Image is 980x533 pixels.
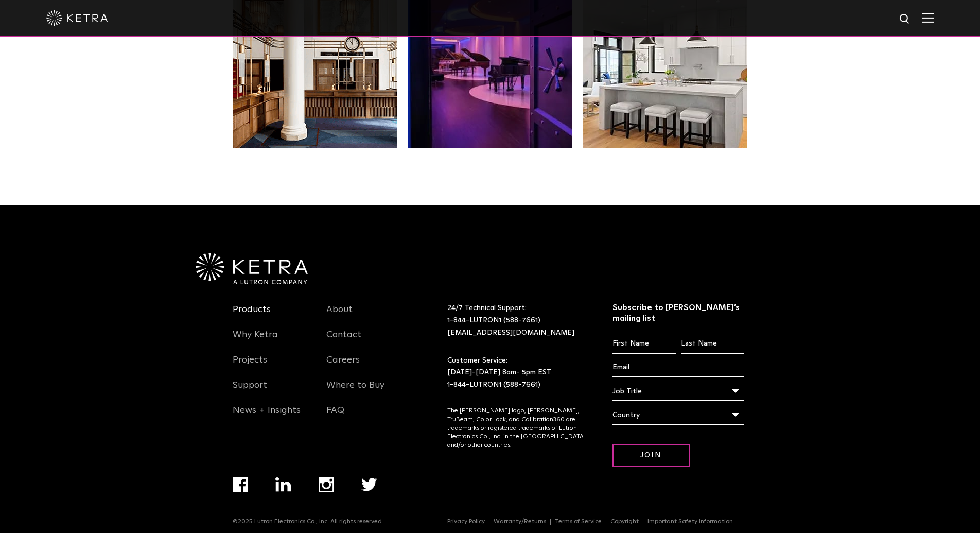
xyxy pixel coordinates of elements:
[326,302,405,428] div: Navigation Menu
[233,304,271,328] a: Products
[447,302,587,339] p: 24/7 Technical Support:
[447,381,540,388] a: 1-844-LUTRON1 (588-7661)
[233,518,383,525] p: ©2025 Lutron Electronics Co., Inc. All rights reserved.
[447,355,587,391] p: Customer Service: [DATE]-[DATE] 8am- 5pm EST
[443,519,489,525] a: Privacy Policy
[233,380,267,403] a: Support
[361,478,377,491] img: twitter
[447,518,747,525] div: Navigation Menu
[326,329,361,353] a: Contact
[681,334,744,354] input: Last Name
[612,405,745,425] div: Country
[551,519,606,525] a: Terms of Service
[233,405,301,428] a: News + Insights
[643,519,737,525] a: Important Safety Information
[233,302,311,428] div: Navigation Menu
[326,405,344,428] a: FAQ
[447,407,587,450] p: The [PERSON_NAME] logo, [PERSON_NAME], TruBeam, Color Lock, and Calibration360 are trademarks or ...
[612,444,690,467] input: Join
[606,519,643,525] a: Copyright
[922,13,934,23] img: Hamburger%20Nav.svg
[899,13,912,26] img: search icon
[326,304,353,328] a: About
[233,329,278,353] a: Why Ketra
[326,380,384,403] a: Where to Buy
[233,354,267,378] a: Projects
[612,382,745,401] div: Job Title
[46,10,108,26] img: ketra-logo-2019-white
[447,329,574,336] a: [EMAIL_ADDRESS][DOMAIN_NAME]
[326,354,360,378] a: Careers
[233,477,404,518] div: Navigation Menu
[612,358,745,377] input: Email
[275,477,291,492] img: linkedin
[612,302,745,324] h3: Subscribe to [PERSON_NAME]’s mailing list
[319,477,334,492] img: instagram
[489,519,551,525] a: Warranty/Returns
[196,253,308,285] img: Ketra-aLutronCo_White_RGB
[447,317,540,324] a: 1-844-LUTRON1 (588-7661)
[612,334,676,354] input: First Name
[233,477,248,492] img: facebook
